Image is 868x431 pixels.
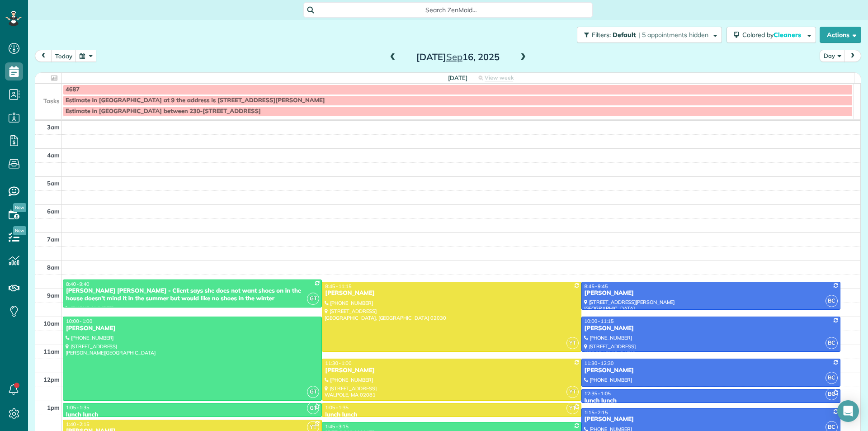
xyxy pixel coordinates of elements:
[51,50,76,62] button: today
[826,295,838,307] span: BC
[13,226,26,235] span: New
[401,52,514,62] h2: [DATE] 16, 2025
[66,404,90,411] span: 1:05 - 1:35
[566,337,579,349] span: YT
[577,27,722,43] button: Filters: Default | 5 appointments hidden
[566,386,579,398] span: YT
[585,318,614,324] span: 10:00 - 11:15
[66,108,261,115] span: Estimate in [GEOGRAPHIC_DATA] between 230-[STREET_ADDRESS]
[592,31,611,39] span: Filters:
[826,388,838,400] span: BC
[66,325,319,332] div: [PERSON_NAME]
[584,289,838,297] div: [PERSON_NAME]
[325,289,578,297] div: [PERSON_NAME]
[638,31,708,39] span: | 5 appointments hidden
[584,325,838,332] div: [PERSON_NAME]
[13,203,26,212] span: New
[774,31,802,39] span: Cleaners
[584,367,838,374] div: [PERSON_NAME]
[726,27,816,43] button: Colored byCleaners
[43,376,60,383] span: 12pm
[820,50,845,62] button: Day
[566,402,579,414] span: YT
[47,152,60,159] span: 4am
[47,264,60,271] span: 8am
[66,287,319,303] div: [PERSON_NAME] [PERSON_NAME] - Client says she does not want shoes on in the house doesn’t mind it...
[307,402,319,414] span: GT
[35,50,52,62] button: prev
[837,400,859,422] div: Open Intercom Messenger
[307,293,319,305] span: GT
[572,27,722,43] a: Filters: Default | 5 appointments hidden
[325,423,349,430] span: 1:45 - 3:15
[47,404,60,411] span: 1pm
[66,97,325,104] span: Estimate in [GEOGRAPHIC_DATA] at 9 the address is [STREET_ADDRESS][PERSON_NAME]
[325,404,349,411] span: 1:05 - 1:35
[585,390,611,397] span: 12:35 - 1:05
[826,372,838,384] span: BC
[325,411,578,419] div: lunch lunch
[613,31,637,39] span: Default
[47,292,60,299] span: 9am
[43,320,60,327] span: 10am
[43,348,60,355] span: 11am
[66,411,319,419] div: lunch lunch
[66,318,92,324] span: 10:00 - 1:00
[585,283,608,289] span: 8:45 - 9:45
[47,180,60,187] span: 5am
[584,416,838,423] div: [PERSON_NAME]
[448,74,467,81] span: [DATE]
[47,123,60,131] span: 3am
[325,367,578,374] div: [PERSON_NAME]
[584,397,838,405] div: lunch lunch
[485,74,514,81] span: View week
[585,409,608,416] span: 1:15 - 2:15
[66,86,80,93] span: 4687
[742,31,804,39] span: Colored by
[66,281,90,287] span: 8:40 - 9:40
[826,337,838,349] span: BC
[47,208,60,215] span: 6am
[844,50,861,62] button: next
[66,421,90,427] span: 1:40 - 2:15
[47,236,60,243] span: 7am
[325,283,351,289] span: 8:45 - 11:15
[585,360,614,366] span: 11:30 - 12:30
[325,360,351,366] span: 11:30 - 1:00
[307,386,319,398] span: GT
[820,27,861,43] button: Actions
[446,51,462,62] span: Sep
